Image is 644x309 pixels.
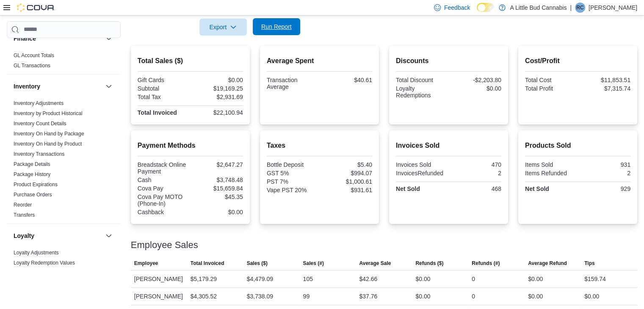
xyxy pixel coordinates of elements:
[576,3,583,13] span: RC
[131,240,198,250] h3: Employee Sales
[14,171,50,178] span: Package History
[450,185,501,192] div: 468
[525,77,576,83] div: Total Cost
[104,33,114,44] button: Finance
[415,260,443,267] span: Refunds ($)
[14,191,52,198] span: Purchase Orders
[14,249,59,256] span: Loyalty Adjustments
[14,212,35,218] a: Transfers
[14,131,84,137] a: Inventory On Hand by Package
[267,187,318,193] div: Vape PST 20%
[570,3,572,13] p: |
[253,18,300,35] button: Run Report
[267,56,372,66] h2: Average Spent
[14,151,65,157] span: Inventory Transactions
[267,178,318,185] div: PST 7%
[191,291,217,301] div: $4,305.52
[525,141,630,151] h2: Products Sold
[321,161,372,168] div: $5.40
[396,141,501,151] h2: Invoices Sold
[267,77,318,90] div: Transaction Average
[321,178,372,185] div: $1,000.61
[396,77,447,83] div: Total Discount
[138,209,189,215] div: Cashback
[575,3,585,13] div: Rakim Chappell-Knibbs
[303,291,310,301] div: 99
[267,161,318,168] div: Bottle Deposit
[359,274,377,284] div: $42.66
[14,63,50,69] a: GL Transactions
[192,94,243,100] div: $2,931.69
[528,260,567,267] span: Average Refund
[584,291,599,301] div: $0.00
[247,274,273,284] div: $4,479.09
[450,85,501,92] div: $0.00
[7,248,121,271] div: Loyalty
[579,161,630,168] div: 931
[584,274,606,284] div: $159.74
[247,291,273,301] div: $3,738.09
[14,202,32,208] a: Reorder
[14,110,83,117] span: Inventory by Product Historical
[14,82,102,91] button: Inventory
[14,52,54,58] a: GL Account Totals
[138,185,189,192] div: Cova Pay
[415,274,430,284] div: $0.00
[205,19,242,36] span: Export
[131,270,187,287] div: [PERSON_NAME]
[199,19,247,36] button: Export
[303,260,324,267] span: Sales (#)
[138,161,189,175] div: Breadstack Online Payment
[477,3,495,12] input: Dark Mode
[525,85,576,92] div: Total Profit
[138,94,189,100] div: Total Tax
[396,56,501,66] h2: Discounts
[17,3,55,12] img: Cova
[14,151,65,157] a: Inventory Transactions
[14,250,59,256] a: Loyalty Adjustments
[14,130,84,137] span: Inventory On Hand by Package
[192,209,243,215] div: $0.00
[510,3,567,13] p: A Little Bud Cannabis
[477,12,477,12] span: Dark Mode
[396,161,447,168] div: Invoices Sold
[359,260,391,267] span: Average Sale
[14,141,82,147] a: Inventory On Hand by Product
[191,260,224,267] span: Total Invoiced
[14,181,58,188] span: Product Expirations
[267,141,372,151] h2: Taxes
[192,77,243,83] div: $0.00
[321,187,372,193] div: $931.61
[14,232,102,240] button: Loyalty
[14,212,35,218] span: Transfers
[192,193,243,200] div: $45.35
[14,161,50,168] span: Package Details
[14,110,83,116] a: Inventory by Product Historical
[192,185,243,192] div: $15,659.84
[14,259,75,266] span: Loyalty Redemption Values
[396,170,447,177] div: InvoicesRefunded
[138,77,189,83] div: Gift Cards
[525,185,549,192] strong: Net Sold
[14,121,66,127] a: Inventory Count Details
[321,77,372,83] div: $40.61
[138,193,189,207] div: Cova Pay MOTO (Phone-In)
[472,291,475,301] div: 0
[450,170,501,177] div: 2
[584,260,594,267] span: Tips
[14,62,50,69] span: GL Transactions
[138,85,189,92] div: Subtotal
[14,192,52,198] a: Purchase Orders
[525,56,630,66] h2: Cost/Profit
[191,274,217,284] div: $5,179.29
[579,77,630,83] div: $11,853.51
[450,161,501,168] div: 470
[192,177,243,183] div: $3,748.48
[528,274,543,284] div: $0.00
[138,177,189,183] div: Cash
[14,82,40,91] h3: Inventory
[138,56,243,66] h2: Total Sales ($)
[7,50,121,74] div: Finance
[525,170,576,177] div: Items Refunded
[525,161,576,168] div: Items Sold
